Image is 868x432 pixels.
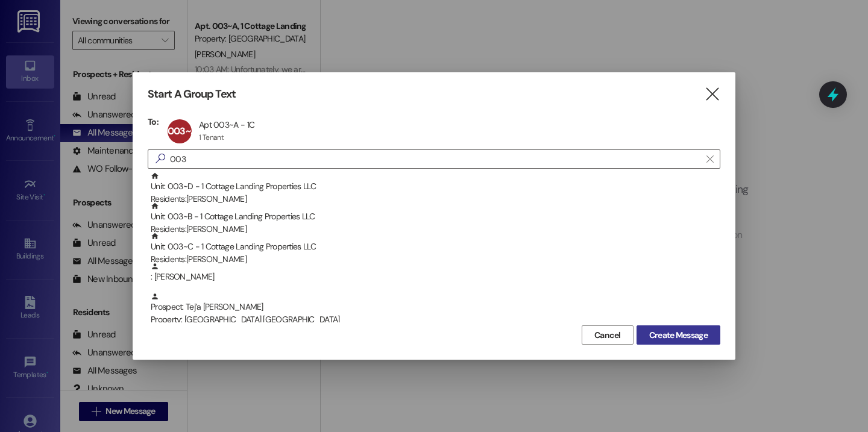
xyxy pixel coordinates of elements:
div: Residents: [PERSON_NAME] [151,193,720,205]
span: Create Message [649,329,708,342]
div: : [PERSON_NAME] [151,262,720,283]
button: Create Message [637,325,720,345]
div: Residents: [PERSON_NAME] [151,223,720,236]
i:  [706,154,713,164]
div: Unit: 003~D - 1 Cottage Landing Properties LLCResidents:[PERSON_NAME] [148,172,720,202]
button: Clear text [700,150,720,168]
div: Prospect: Tej’a [PERSON_NAME] [151,292,720,327]
input: Search for any contact or apartment [170,151,700,167]
i:  [704,88,720,101]
i:  [151,152,170,165]
div: Unit: 003~B - 1 Cottage Landing Properties LLC [151,202,720,236]
div: Property: [GEOGRAPHIC_DATA] [GEOGRAPHIC_DATA] [151,313,720,326]
div: Unit: 003~D - 1 Cottage Landing Properties LLC [151,172,720,206]
div: Unit: 003~C - 1 Cottage Landing Properties LLCResidents:[PERSON_NAME] [148,232,720,262]
div: Prospect: Tej’a [PERSON_NAME]Property: [GEOGRAPHIC_DATA] [GEOGRAPHIC_DATA] [148,292,720,322]
span: Cancel [594,329,621,342]
div: Apt 003~A - 1C [199,119,254,130]
div: 1 Tenant [199,133,224,142]
div: Unit: 003~B - 1 Cottage Landing Properties LLCResidents:[PERSON_NAME] [148,202,720,232]
h3: To: [148,116,159,127]
span: 003~A [168,125,197,137]
div: Residents: [PERSON_NAME] [151,253,720,266]
button: Cancel [582,325,634,345]
h3: Start A Group Text [148,87,236,101]
div: : [PERSON_NAME] [148,262,720,292]
div: Unit: 003~C - 1 Cottage Landing Properties LLC [151,232,720,266]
